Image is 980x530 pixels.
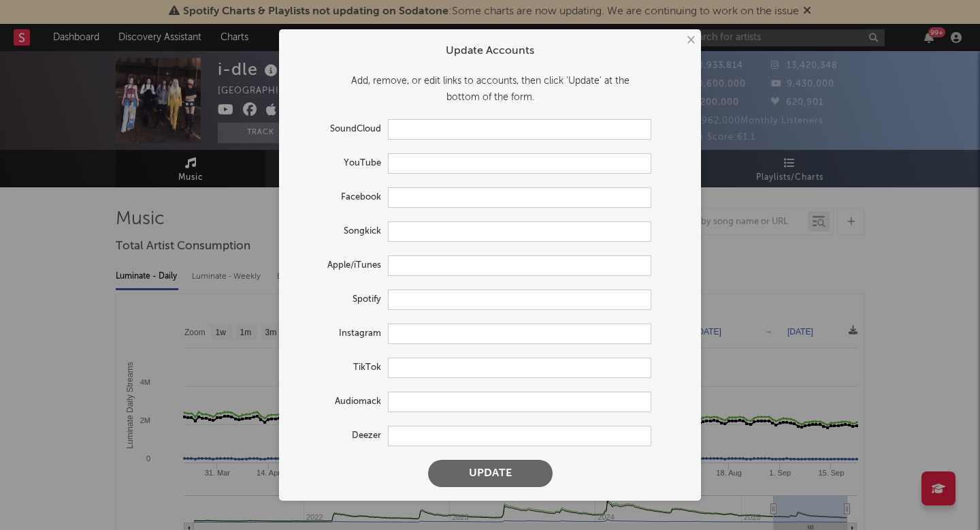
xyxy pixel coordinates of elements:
[293,155,388,172] label: YouTube
[293,43,687,59] div: Update Accounts
[293,189,388,206] label: Facebook
[293,292,388,308] label: Spotify
[683,33,698,48] button: ×
[293,360,388,376] label: TikTok
[293,428,388,444] label: Deezer
[293,394,388,410] label: Audiomack
[293,326,388,342] label: Instagram
[293,121,388,138] label: SoundCloud
[293,223,388,240] label: Songkick
[293,258,388,274] label: Apple/iTunes
[293,73,687,106] div: Add, remove, or edit links to accounts, then click 'Update' at the bottom of the form.
[428,460,553,487] button: Update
